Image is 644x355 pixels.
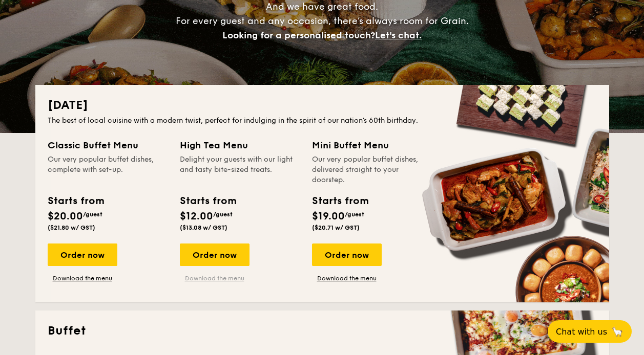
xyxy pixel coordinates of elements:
[213,211,233,218] span: /guest
[548,320,632,343] button: Chat with us🦙
[176,1,469,41] span: And we have great food. For every guest and any occasion, there’s always room for Grain.
[180,154,300,185] div: Delight your guests with our light and tasty bite-sized treats.
[48,243,117,266] div: Order now
[48,97,597,114] h2: [DATE]
[48,323,597,339] h2: Buffet
[312,154,432,185] div: Our very popular buffet dishes, delivered straight to your doorstep.
[611,326,624,338] span: 🦙
[48,224,95,231] span: ($21.80 w/ GST)
[48,138,168,152] div: Classic Buffet Menu
[48,193,103,209] div: Starts from
[180,224,227,231] span: ($13.08 w/ GST)
[180,193,236,209] div: Starts from
[312,224,360,231] span: ($20.71 w/ GST)
[222,30,375,41] span: Looking for a personalised touch?
[83,211,102,218] span: /guest
[48,274,117,282] a: Download the menu
[312,193,368,209] div: Starts from
[556,327,607,337] span: Chat with us
[375,30,422,41] span: Let's chat.
[312,210,345,223] span: $19.00
[312,243,382,266] div: Order now
[180,210,213,223] span: $12.00
[48,154,168,185] div: Our very popular buffet dishes, complete with set-up.
[345,211,364,218] span: /guest
[48,116,597,126] div: The best of local cuisine with a modern twist, perfect for indulging in the spirit of our nation’...
[48,210,83,223] span: $20.00
[180,138,300,152] div: High Tea Menu
[180,243,250,266] div: Order now
[180,274,250,282] a: Download the menu
[312,274,382,282] a: Download the menu
[312,138,432,152] div: Mini Buffet Menu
